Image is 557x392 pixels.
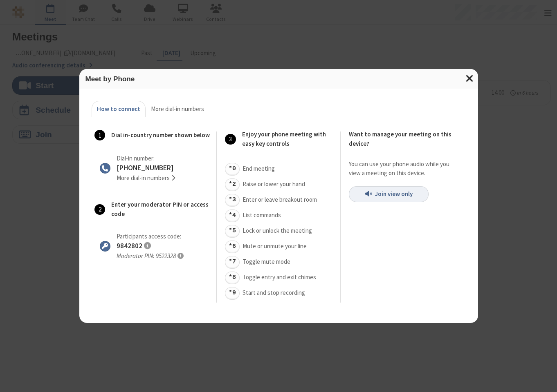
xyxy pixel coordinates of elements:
[108,131,216,140] div: Dial in-country number shown below
[144,242,151,249] span: Participants should use this access code to connect to the meeting.
[117,252,156,260] span: Moderator PIN:
[225,256,337,269] div: Toggle mute mode
[346,130,465,148] div: Want to manage your meeting on this device?
[460,69,478,89] button: Close modal
[225,178,337,191] div: Raise or lower your hand
[225,194,337,207] div: Enter or leave breakout room
[156,252,176,260] span: 9522328
[94,130,105,140] span: 1
[117,174,175,183] button: More dial-in numbers
[225,134,236,145] span: 3
[117,241,142,250] span: 9842802
[117,232,213,241] div: Participants access code:
[151,105,204,114] span: More dial-in numbers
[111,200,213,218] div: Enter your moderator PIN or access code
[97,105,140,114] span: How to connect
[225,287,337,300] div: Start and stop recording
[225,225,337,238] div: Lock or unlock the meeting
[117,163,174,172] span: [PHONE_NUMBER]
[239,130,340,148] div: Enjoy your phone meeting with easy key controls
[225,163,337,176] div: End meeting
[117,154,213,163] div: Dial-in number:
[346,160,465,178] div: You can use your phone audio while you view a meeting on this device.
[349,186,429,203] button: Join view only
[85,75,472,83] h3: Meet by Phone
[94,204,105,215] span: 2
[225,241,337,253] div: Mute or unmute your line
[225,272,337,284] div: Toggle entry and exit chimes
[177,253,184,259] span: As the meeting organizer, entering this PIN gives you access to moderator and other administrativ...
[225,209,337,222] div: List commands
